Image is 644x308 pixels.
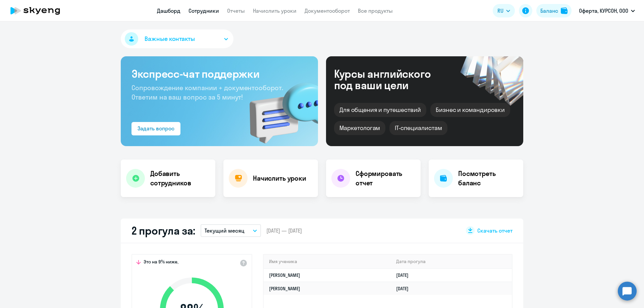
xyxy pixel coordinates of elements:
button: Задать вопрос [131,122,180,135]
a: Дашборд [157,7,180,14]
span: Скачать отчет [477,227,513,234]
a: [PERSON_NAME] [269,272,300,278]
div: Бизнес и командировки [430,103,510,117]
div: Для общения и путешествий [334,103,426,117]
a: [DATE] [396,286,414,292]
button: RU [493,4,515,17]
a: Все продукты [358,7,393,14]
h4: Сформировать отчет [356,169,415,188]
div: Курсы английского под ваши цели [334,68,449,91]
p: Оферта, КУРСОН, ООО [579,7,628,15]
a: [PERSON_NAME] [269,286,300,292]
div: IT-специалистам [389,121,447,135]
button: Текущий месяц [201,224,261,237]
a: [DATE] [396,272,414,278]
a: Отчеты [227,7,245,14]
button: Важные контакты [121,29,233,48]
h4: Добавить сотрудников [150,169,210,188]
span: [DATE] — [DATE] [266,227,302,234]
th: Имя ученика [264,255,391,268]
button: Балансbalance [536,4,572,17]
p: Текущий месяц [205,227,245,235]
img: balance [561,7,568,14]
span: Важные контакты [145,35,195,43]
h3: Экспресс-чат поддержки [131,67,307,80]
div: Баланс [540,7,558,15]
h4: Посмотреть баланс [458,169,518,188]
h4: Начислить уроки [253,174,306,183]
span: RU [497,7,503,15]
a: Сотрудники [189,7,219,14]
span: Это на 9% ниже, [144,259,178,267]
div: Задать вопрос [138,124,174,132]
a: Начислить уроки [253,7,297,14]
th: Дата прогула [391,255,512,268]
div: Маркетологам [334,121,385,135]
h2: 2 прогула за: [131,224,195,237]
span: Сопровождение компании + документооборот. Ответим на ваш вопрос за 5 минут! [131,83,283,101]
button: Оферта, КУРСОН, ООО [576,3,638,19]
a: Документооборот [305,7,350,14]
img: bg-img [240,71,318,146]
